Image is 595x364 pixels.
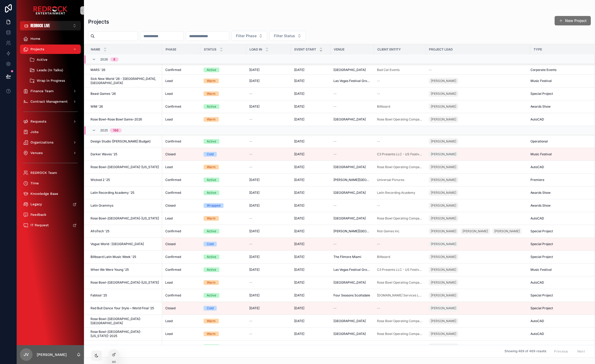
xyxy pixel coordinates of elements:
[377,117,422,122] a: Rose Bowl Operating Company
[377,229,422,233] a: Riot Games Inc.
[294,139,304,144] span: [DATE]
[431,216,456,220] span: [PERSON_NAME]
[431,92,456,96] span: [PERSON_NAME]
[165,104,197,109] a: Confirmed
[30,223,49,227] span: IT Request
[165,216,197,220] a: Lead
[333,92,337,96] span: --
[530,117,588,122] a: AutoCAD
[377,165,422,169] span: Rose Bowl Operating Company
[333,216,371,220] a: [GEOGRAPHIC_DATA]
[249,117,252,122] span: --
[377,191,415,195] a: Latin Recording Academy
[333,68,366,72] span: [GEOGRAPHIC_DATA]
[429,227,527,235] a: [PERSON_NAME][PERSON_NAME][PERSON_NAME]
[294,152,304,156] span: [DATE]
[294,68,304,72] span: [DATE]
[249,104,288,109] a: [DATE]
[20,138,81,147] a: Organizations
[377,178,404,182] span: Universal Pictures
[530,152,588,156] a: Music Festival
[530,178,544,182] span: Premiere
[294,104,304,109] span: [DATE]
[431,191,456,195] span: [PERSON_NAME]
[269,31,306,41] button: Select Button
[91,229,159,233] a: AfroTech '25
[207,91,216,96] div: Warm
[377,203,422,208] a: --
[91,68,159,72] a: MARS '26
[429,176,527,184] a: [PERSON_NAME]
[30,47,44,51] span: Projects
[91,152,117,156] span: Darker Waves '25
[294,79,304,83] span: [DATE]
[431,139,456,144] span: [PERSON_NAME]
[530,79,588,83] a: Music Festival
[431,178,456,182] span: [PERSON_NAME]
[429,115,527,124] a: [PERSON_NAME]
[204,165,243,169] a: Warm
[377,229,400,233] a: Riot Games Inc.
[530,165,588,169] a: AutoCAD
[207,79,216,83] div: Warm
[460,228,490,234] a: [PERSON_NAME]
[249,79,288,83] a: [DATE]
[33,6,67,15] img: App logo
[30,171,57,175] span: REDROCK Team
[165,68,197,72] a: Confirmed
[249,139,288,144] a: --
[294,92,304,96] span: [DATE]
[20,86,81,96] a: Finance Team
[333,104,337,109] span: --
[294,203,304,208] span: [DATE]
[165,203,197,208] a: Closed
[91,77,159,85] a: Sick New World '26 - [GEOGRAPHIC_DATA], [GEOGRAPHIC_DATA]
[333,191,366,195] span: [GEOGRAPHIC_DATA]
[530,104,551,109] span: Awards Show
[20,220,81,230] a: IT Request
[165,191,181,195] span: Confirmed
[165,203,176,208] span: Closed
[204,190,243,195] a: Active
[377,92,380,96] span: --
[294,79,327,83] a: [DATE]
[91,178,110,182] span: Wicked 2 '25
[165,139,181,144] span: Confirmed
[377,152,422,156] a: C3 Presents LLC - US Festivals Overhead
[294,178,327,182] a: [DATE]
[207,68,216,72] div: Active
[30,213,46,217] span: Feedback
[333,203,371,208] a: --
[377,68,400,72] span: Bad Cat Events
[17,30,84,237] div: scrollable content
[429,78,458,84] a: [PERSON_NAME]
[204,79,243,83] a: Warm
[20,168,81,178] a: REDROCK Team
[91,203,159,208] a: Latin Grammys
[377,216,422,220] a: Rose Bowl Operating Company
[204,216,243,221] a: Warm
[91,117,142,122] span: Rose Bowl-Rose Bowl Game-2026
[530,191,551,195] span: Awards Show
[429,202,458,209] a: [PERSON_NAME]
[91,117,159,122] a: Rose Bowl-Rose Bowl Game-2026
[429,177,458,183] a: [PERSON_NAME]
[294,165,327,169] a: [DATE]
[294,229,304,233] span: [DATE]
[165,139,197,144] a: Confirmed
[294,203,327,208] a: [DATE]
[431,165,456,169] span: [PERSON_NAME]
[165,152,197,156] a: Closed
[333,152,337,156] span: --
[333,203,337,208] span: --
[294,92,327,96] a: [DATE]
[429,116,458,123] a: [PERSON_NAME]
[100,57,108,62] span: 2026
[249,165,288,169] a: --
[26,55,81,64] a: Active
[30,23,50,28] span: REDROCK LIVE
[26,65,81,75] a: Leads (In Talks)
